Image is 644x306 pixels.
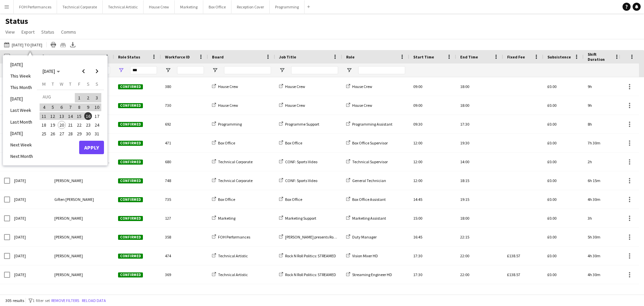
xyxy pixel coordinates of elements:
[6,82,37,93] li: This Month
[285,159,317,164] span: CONF: Sports Video
[456,77,503,96] div: 18:00
[212,84,238,89] a: House Crew
[456,171,503,190] div: 18:15
[50,297,80,304] button: Remove filters
[212,178,253,183] a: Technical Corporate
[93,93,101,102] span: 3
[54,253,83,258] span: [PERSON_NAME]
[57,0,103,13] button: Technical Corporate
[54,178,83,183] span: [PERSON_NAME]
[118,160,143,165] span: Confirmed
[218,234,250,239] span: FOH Performances
[279,216,316,221] a: Marketing Support
[456,284,503,303] div: 22:00
[14,54,23,59] span: Date
[456,190,503,209] div: 19:15
[93,92,101,103] button: 03-08-2025
[212,54,224,59] span: Board
[161,190,208,209] div: 735
[165,54,190,59] span: Workforce ID
[10,171,50,190] div: [DATE]
[40,121,48,129] button: 18-08-2025
[218,178,253,183] span: Technical Corporate
[118,67,124,73] button: Open Filter Menu
[84,129,92,138] button: 30-08-2025
[547,197,556,202] span: £0.00
[584,77,624,96] div: 9h
[285,84,305,89] span: House Crew
[218,159,253,164] span: Technical Corporate
[212,159,253,164] a: Technical Corporate
[84,93,92,102] span: 2
[346,253,378,258] a: Vision Mixer HD
[75,93,83,102] span: 1
[57,112,66,121] button: 13-08-2025
[49,121,57,129] span: 19
[93,129,101,138] button: 31-08-2025
[352,234,377,239] span: Duty Manager
[84,92,92,103] button: 02-08-2025
[279,234,362,239] a: [PERSON_NAME] presents Rock ‘n’ Roll Politics
[48,103,57,112] button: 05-08-2025
[346,140,388,145] a: Box Office Supervisor
[218,272,248,277] span: Technical Artistic
[352,103,372,108] span: House Crew
[456,96,503,115] div: 18:00
[40,103,48,112] button: 04-08-2025
[352,272,392,277] span: Streaming Engineer HD
[118,216,143,221] span: Confirmed
[270,0,305,13] button: Programming
[66,103,75,112] button: 07-08-2025
[507,253,520,258] span: £138.57
[118,122,143,127] span: Confirmed
[118,235,143,240] span: Confirmed
[279,140,302,145] a: Box Office
[42,81,46,87] span: M
[79,141,104,154] button: Apply
[547,54,571,59] span: Subsistence
[54,272,83,277] span: [PERSON_NAME]
[84,130,92,138] span: 30
[212,253,248,258] a: Technical Artistic
[6,93,37,104] li: [DATE]
[291,66,338,74] input: Job Title Filter Input
[10,247,50,265] div: [DATE]
[346,234,377,239] a: Duty Manager
[456,247,503,265] div: 22:00
[84,112,92,120] span: 16
[212,67,218,73] button: Open Filter Menu
[118,141,143,146] span: Confirmed
[547,216,556,221] span: £0.00
[409,228,456,246] div: 16:45
[456,228,503,246] div: 22:15
[409,134,456,152] div: 12:00
[358,66,405,74] input: Role Filter Input
[161,265,208,284] div: 369
[58,130,66,138] span: 27
[346,67,352,73] button: Open Filter Menu
[49,41,57,49] app-action-btn: Print
[61,29,76,35] span: Comms
[212,103,238,108] a: House Crew
[75,129,84,138] button: 29-08-2025
[10,284,50,303] div: [DATE]
[10,265,50,284] div: [DATE]
[118,103,143,108] span: Confirmed
[285,216,316,221] span: Marketing Support
[584,152,624,171] div: 2h
[161,209,208,227] div: 127
[87,81,90,87] span: S
[161,77,208,96] div: 380
[5,29,15,35] span: View
[218,103,238,108] span: House Crew
[346,159,388,164] a: Technical Supervisor
[84,121,92,129] button: 23-08-2025
[52,81,54,87] span: T
[66,112,75,121] button: 14-08-2025
[6,150,37,162] li: Next Month
[66,121,74,129] span: 21
[279,272,336,277] a: Rock N Roll Politics: STREAMED
[409,247,456,265] div: 17:30
[584,228,624,246] div: 5h 30m
[118,272,143,277] span: Confirmed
